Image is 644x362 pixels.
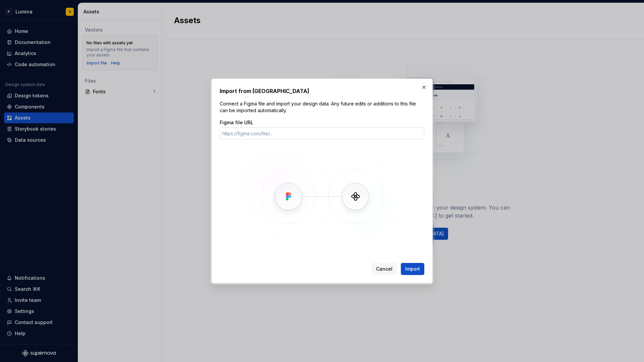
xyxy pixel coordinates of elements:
span: Import [405,266,420,272]
span: Cancel [376,266,392,272]
p: Connect a Figma file and import your design data. Any future edits or additions to this file can ... [220,100,424,114]
button: Cancel [372,263,397,275]
button: Import [401,263,424,275]
h2: Import from [GEOGRAPHIC_DATA] [220,87,424,95]
input: https://figma.com/file/... [220,127,424,139]
label: Figma file URL [220,119,253,126]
